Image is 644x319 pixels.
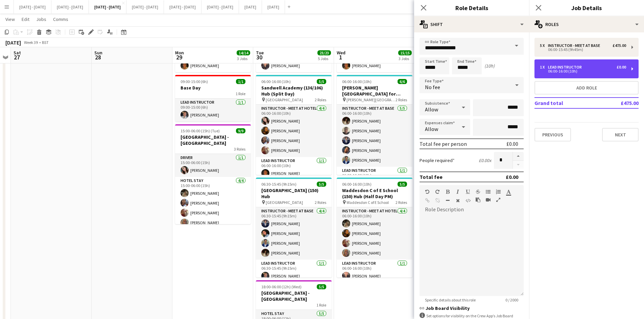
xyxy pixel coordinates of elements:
h3: Job Details [529,3,644,12]
button: [DATE] - [DATE] [126,0,164,14]
span: Allow [425,126,438,132]
span: 2 Roles [396,200,407,205]
td: Grand total [534,98,598,108]
div: Total fee [420,174,443,180]
div: BST [42,40,49,45]
div: 5 Jobs [318,56,331,61]
button: Insert video [486,197,491,203]
a: Comms [50,15,71,24]
app-card-role: Lead Instructor1/106:00-16:00 (10h)[PERSON_NAME] [256,157,332,180]
button: Next [602,128,639,141]
span: 15:00-06:00 (15h) (Tue) [181,128,220,133]
span: 5/5 [317,284,326,289]
label: People required [420,157,455,163]
app-card-role: Instructor - Meet at Hotel4/406:00-16:00 (10h)[PERSON_NAME][PERSON_NAME][PERSON_NAME][PERSON_NAME] [256,105,332,157]
button: Italic [455,189,460,194]
span: Waddesdon C of E School [347,200,389,205]
button: [DATE] - [DATE] [14,0,51,14]
button: Underline [466,189,470,194]
span: 30 [255,53,264,61]
div: (10h) [484,63,495,69]
span: Jobs [36,16,46,22]
button: Paste as plain text [476,197,480,203]
span: 1 [336,53,345,61]
app-job-card: 06:00-16:00 (10h)6/6[PERSON_NAME][GEOGRAPHIC_DATA] for Boys (170) Hub (Half Day PM) [PERSON_NAME]... [337,75,412,175]
span: Tue [256,50,264,56]
span: No fee [425,84,440,90]
a: Jobs [33,15,49,24]
div: 06:00-15:45 (9h45m) [540,48,626,51]
app-card-role: Instructor - Meet at Hotel4/406:00-16:00 (10h)[PERSON_NAME][PERSON_NAME][PERSON_NAME][PERSON_NAME] [337,207,412,260]
button: Redo [435,189,440,194]
div: Shift [414,16,529,32]
h3: Job Board Visibility [420,305,524,311]
h3: [PERSON_NAME][GEOGRAPHIC_DATA] for Boys (170) Hub (Half Day PM) [337,85,412,97]
button: Fullscreen [496,197,501,203]
button: [DATE] - [DATE] [201,0,239,14]
button: [DATE] [239,0,262,14]
span: 18:00-06:00 (12h) (Wed) [261,284,302,289]
div: 5 x [540,43,548,48]
span: Sat [14,50,21,56]
button: Unordered List [486,189,491,194]
span: 06:00-16:00 (10h) [342,79,372,84]
button: Bold [445,189,450,194]
div: £0.00 [506,140,518,147]
h3: [GEOGRAPHIC_DATA] - [GEOGRAPHIC_DATA] [256,290,332,302]
div: 06:00-16:00 (10h)5/5Waddesdon C of E School (150) Hub (Half Day PM) Waddesdon C of E School2 Role... [337,178,412,277]
span: Specific details about this role [420,297,481,302]
button: Text Color [506,189,511,194]
span: View [5,16,15,22]
div: 3 Jobs [237,56,250,61]
a: View [3,15,18,24]
button: [DATE] [262,0,285,14]
span: Wed [337,50,345,56]
span: 06:00-16:00 (10h) [261,79,291,84]
span: [PERSON_NAME][GEOGRAPHIC_DATA] for Boys [347,97,396,102]
button: [DATE] - [DATE] [89,0,126,14]
app-job-card: 09:00-15:00 (6h)1/1Base Day1 RoleLead Instructor1/109:00-15:00 (6h)[PERSON_NAME] [175,75,251,122]
app-card-role: Instructor - Meet at Base5/506:00-16:00 (10h)[PERSON_NAME][PERSON_NAME][PERSON_NAME][PERSON_NAME]... [337,105,412,167]
span: 5/5 [398,182,407,187]
span: 06:30-15:45 (9h15m) [261,182,296,187]
span: 28 [93,53,102,61]
span: Week 39 [22,40,39,45]
span: 2 Roles [315,200,326,205]
button: Horizontal Line [445,198,450,203]
h3: [GEOGRAPHIC_DATA] - [GEOGRAPHIC_DATA] [175,134,251,146]
app-job-card: 15:00-06:00 (15h) (Tue)9/9[GEOGRAPHIC_DATA] - [GEOGRAPHIC_DATA]3 RolesDriver1/115:00-06:00 (15h)[... [175,124,251,224]
td: £475.00 [598,98,639,108]
span: [GEOGRAPHIC_DATA] [266,97,303,102]
button: Strikethrough [476,189,480,194]
div: 06:30-15:45 (9h15m)5/5[GEOGRAPHIC_DATA] (150) Hub [GEOGRAPHIC_DATA]2 RolesInstructor - Meet at Ba... [256,178,332,277]
div: Total fee per person [420,140,467,147]
button: HTML Code [466,198,470,203]
div: Instructor - Meet at Base [548,43,603,48]
a: Edit [19,15,32,24]
div: £0.00 [506,174,518,180]
div: 1 x [540,65,548,70]
span: 1 Role [236,91,245,96]
span: 5/5 [317,182,326,187]
span: Mon [175,50,184,56]
app-card-role: Lead Instructor1/106:00-16:00 (10h) [337,167,412,190]
span: 1 Role [316,302,326,308]
span: 06:00-16:00 (10h) [342,182,372,187]
button: [DATE] - [DATE] [51,0,89,14]
span: Comms [53,16,68,22]
button: Undo [425,189,430,194]
span: 2 Roles [315,97,326,102]
h3: [GEOGRAPHIC_DATA] (150) Hub [256,187,332,200]
span: 1/1 [236,79,245,84]
app-job-card: 06:00-16:00 (10h)5/5Sandwell Academy (136/106) Hub (Split Day) [GEOGRAPHIC_DATA]2 RolesInstructor... [256,75,332,175]
div: 3 Jobs [399,56,411,61]
h3: Role Details [414,3,529,12]
span: Sun [94,50,102,56]
app-card-role: Lead Instructor1/109:00-15:00 (6h)[PERSON_NAME] [175,99,251,122]
span: 29 [174,53,184,61]
span: 6/6 [398,79,407,84]
div: £475.00 [613,43,626,48]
